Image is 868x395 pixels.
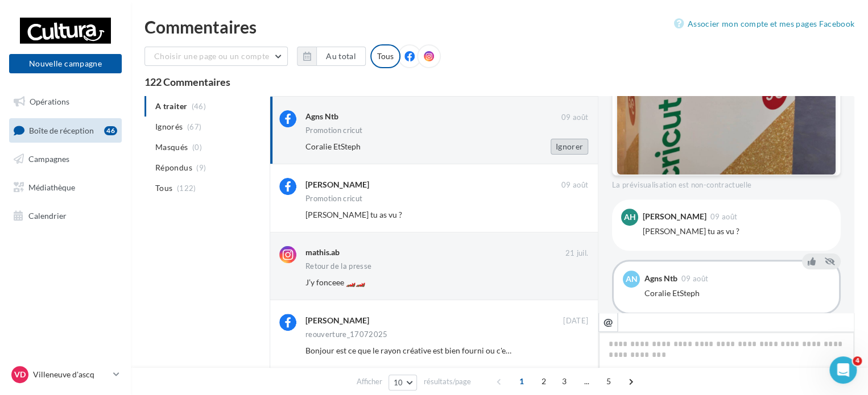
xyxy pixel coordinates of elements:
div: mathis.ab [305,247,340,258]
div: Coralie EtSteph [644,288,830,299]
a: Associer mon compte et mes pages Facebook [674,17,854,31]
a: Vd Villeneuve d'ascq [9,364,122,385]
span: 1 [512,372,531,390]
button: Ignorer [551,207,588,223]
button: Ignorer [551,139,588,155]
div: [PERSON_NAME] tu as vu ? [643,226,832,237]
span: 09 août [561,113,588,123]
i: @ [604,317,613,327]
button: Au total [297,47,366,66]
button: Ignorer [551,275,588,290]
span: (9) [196,163,206,172]
div: reouverture_17072025 [305,331,388,338]
span: J’y fonceee 🏎️🏎️ [305,277,365,287]
span: 09 août [681,275,708,282]
div: Retour de la presse [305,263,371,270]
div: Commentaires [144,18,854,35]
span: 2 [535,372,553,390]
div: Agns Ntb [644,275,677,282]
span: (0) [192,143,202,152]
span: résultats/page [423,376,470,387]
span: (67) [187,122,201,131]
span: 10 [394,378,403,387]
span: Tous [155,182,172,194]
span: Vd [14,369,26,380]
iframe: Intercom live chat [829,356,857,384]
div: [PERSON_NAME] [643,213,706,221]
span: AN [626,273,638,285]
span: Coralie EtSteph [305,142,361,151]
button: Au total [316,47,366,66]
span: [PERSON_NAME] tu as vu ? [305,210,402,219]
span: Calendrier [28,210,67,220]
span: ... [577,372,596,390]
div: Promotion cricut [305,195,362,202]
button: @ [598,313,618,332]
span: 21 juil. [565,248,588,259]
a: Boîte de réception46 [7,118,124,143]
span: 09 août [561,180,588,190]
button: 10 [388,375,418,390]
button: Nouvelle campagne [9,54,122,73]
div: 122 Commentaires [144,77,854,87]
button: Ignorer [551,343,588,359]
span: Opérations [30,97,69,106]
span: Afficher [357,376,382,387]
span: Médiathèque [28,182,75,192]
div: Promotion cricut [305,127,362,134]
span: (122) [177,184,196,193]
span: 3 [555,372,573,390]
a: Opérations [7,90,124,114]
span: Boîte de réception [29,125,94,135]
span: 5 [600,372,618,390]
div: 46 [104,126,117,135]
p: Villeneuve d'ascq [33,369,109,380]
span: Masqués [155,142,188,153]
div: [PERSON_NAME] [305,179,369,190]
span: Répondus [155,162,192,173]
span: Bonjour est ce que le rayon créative est bien fourni ou c'est comme d'habitude. Merci d'avance [305,346,636,355]
div: [PERSON_NAME] [305,315,369,326]
span: Ignorés [155,121,183,132]
button: Choisir une page ou un compte [144,47,288,66]
span: Choisir une page ou un compte [154,51,269,61]
span: 09 août [710,213,737,221]
span: 4 [853,356,862,365]
a: Campagnes [7,147,124,171]
span: [DATE] [563,316,588,326]
span: Campagnes [28,154,69,164]
div: Tous [370,44,400,68]
a: Médiathèque [7,176,124,199]
span: AH [624,211,636,223]
div: La prévisualisation est non-contractuelle [612,176,841,190]
a: Calendrier [7,204,124,228]
div: Agns Ntb [305,111,338,122]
